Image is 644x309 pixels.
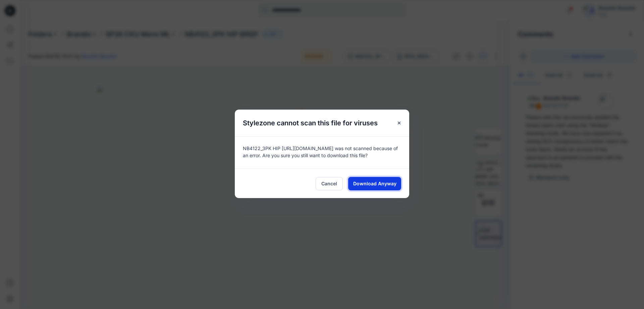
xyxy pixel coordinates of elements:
[316,177,343,190] button: Cancel
[321,180,337,187] span: Cancel
[353,180,396,187] span: Download Anyway
[393,117,405,129] button: Close
[235,110,386,136] h5: Stylezone cannot scan this file for viruses
[348,177,401,190] button: Download Anyway
[235,136,409,169] div: NB4122_3PK HIP [URL][DOMAIN_NAME] was not scanned because of an error. Are you sure you still wan...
